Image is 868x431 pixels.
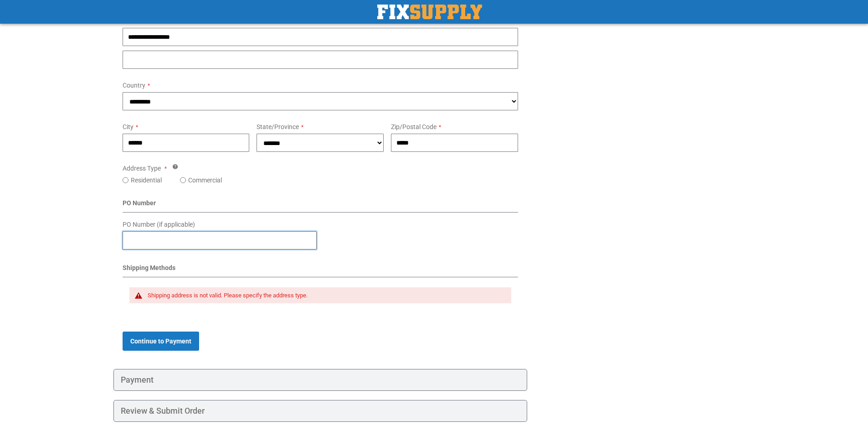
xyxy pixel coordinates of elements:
img: Fix Industrial Supply [377,5,482,19]
span: State/Province [257,123,299,130]
span: Street Address [123,17,164,25]
a: store logo [377,5,482,19]
div: Shipping Methods [123,263,519,277]
div: Review & Submit Order [113,400,528,422]
div: Shipping address is not valid. Please specify the address type. [148,292,503,299]
div: PO Number [123,198,519,213]
span: PO Number (if applicable) [123,221,195,228]
span: City [123,123,134,130]
button: Continue to Payment [123,332,199,351]
span: Address Type [123,165,161,172]
span: Continue to Payment [130,338,191,345]
span: Zip/Postal Code [391,123,437,130]
label: Residential [131,176,162,185]
div: Payment [113,369,528,391]
label: Commercial [188,176,222,185]
span: Country [123,82,145,89]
